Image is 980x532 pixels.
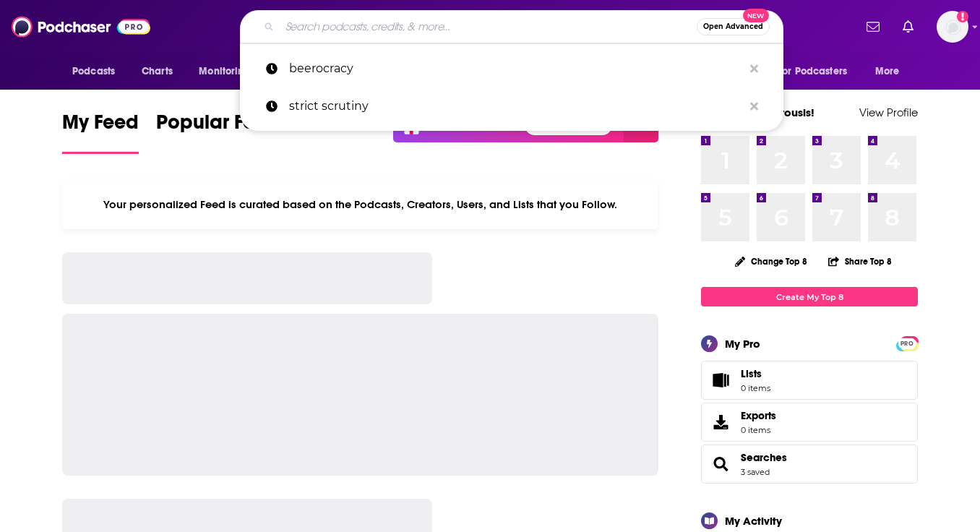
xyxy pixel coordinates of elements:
[726,252,816,270] button: Change Top 8
[62,180,658,229] div: Your personalized Feed is curated based on the Podcasts, Creators, Users, and Lists that you Follow.
[828,247,893,275] button: Share Top 8
[743,9,769,22] span: New
[280,15,697,38] input: Search podcasts, credits, & more...
[199,61,250,82] span: Monitoring
[937,11,968,43] img: User Profile
[898,338,916,348] a: PRO
[142,61,173,82] span: Charts
[937,11,968,43] span: Logged in as myatrousis
[240,10,783,43] div: Search podcasts, credits, & more...
[62,58,134,85] button: open menu
[156,110,279,154] a: Popular Feed
[725,514,782,528] div: My Activity
[741,367,762,380] span: Lists
[62,110,139,154] a: My Feed
[741,451,787,464] a: Searches
[875,61,900,82] span: More
[289,87,743,125] p: strict scrutiny
[725,337,760,351] div: My Pro
[778,61,847,82] span: For Podcasters
[937,11,968,43] button: Show profile menu
[741,409,776,422] span: Exports
[12,13,150,40] img: Podchaser - Follow, Share and Rate Podcasts
[240,50,783,87] a: beerocracy
[706,454,735,474] a: Searches
[741,367,770,380] span: Lists
[72,61,115,82] span: Podcasts
[706,370,735,390] span: Lists
[897,14,919,39] a: Show notifications dropdown
[741,467,770,477] a: 3 saved
[289,50,743,87] p: beerocracy
[957,11,968,22] svg: Add a profile image
[741,425,776,435] span: 0 items
[898,338,916,349] span: PRO
[706,412,735,432] span: Exports
[861,14,885,39] a: Show notifications dropdown
[701,403,918,442] a: Exports
[701,361,918,400] a: Lists
[156,110,279,143] span: Popular Feed
[697,18,770,35] button: Open AdvancedNew
[741,383,770,393] span: 0 items
[768,58,868,85] button: open menu
[62,110,139,143] span: My Feed
[703,23,763,30] span: Open Advanced
[701,445,918,484] span: Searches
[859,106,918,119] a: View Profile
[240,87,783,125] a: strict scrutiny
[865,58,918,85] button: open menu
[132,58,181,85] a: Charts
[701,287,918,306] a: Create My Top 8
[189,58,269,85] button: open menu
